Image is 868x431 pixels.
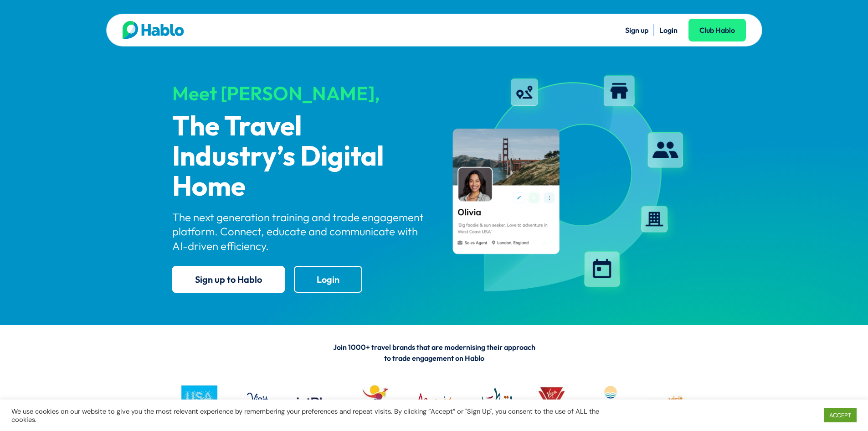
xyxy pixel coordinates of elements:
[172,376,226,431] img: busa
[289,376,344,431] img: jetblue
[294,266,362,293] a: Login
[583,376,637,431] img: LAUDERDALE
[172,266,285,293] a: Sign up to Hablo
[659,26,678,35] a: Login
[524,376,579,431] img: VV logo
[333,343,535,363] span: Join 1000+ travel brands that are modernising their approach to trade engagement on Hablo
[824,408,857,422] a: ACCEPT
[172,210,426,253] p: The next generation training and trade engagement platform. Connect, educate and communicate with...
[625,26,648,35] a: Sign up
[123,21,184,39] img: Hablo logo main 2
[642,376,696,431] img: vc logo
[466,376,520,431] img: QATAR
[688,19,746,42] a: Club Hablo
[348,376,402,431] img: Tourism Australia
[442,68,696,301] img: hablo-profile-image
[172,83,426,104] div: Meet [PERSON_NAME],
[407,376,461,431] img: MTPA
[11,407,603,424] div: We use cookies on our website to give you the most relevant experience by remembering your prefer...
[231,376,285,431] img: VO
[172,112,426,203] p: The Travel Industry’s Digital Home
